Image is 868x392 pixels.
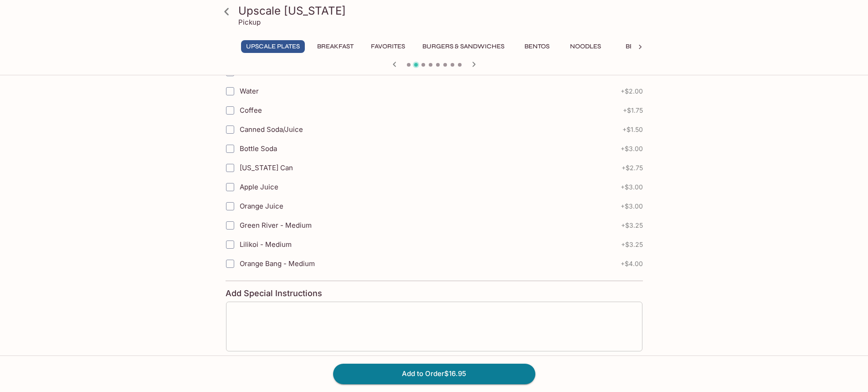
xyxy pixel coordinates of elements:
[623,107,643,114] span: + $1.75
[240,202,283,210] span: Orange Juice
[240,163,293,172] span: [US_STATE] Can
[238,4,646,18] h3: Upscale [US_STATE]
[417,40,509,53] button: Burgers & Sandwiches
[622,126,643,133] span: + $1.50
[240,221,312,230] span: Green River - Medium
[621,164,643,172] span: + $2.75
[621,88,643,95] span: + $2.00
[613,40,654,53] button: Beef
[240,87,259,95] span: Water
[621,260,643,267] span: + $4.00
[565,40,606,53] button: Noodles
[240,259,315,268] span: Orange Bang - Medium
[517,40,558,53] button: Bentos
[312,40,359,53] button: Breakfast
[621,241,643,248] span: + $3.25
[241,40,305,53] button: UPSCALE Plates
[240,183,278,191] span: Apple Juice
[333,364,535,384] button: Add to Order$16.95
[621,183,643,191] span: + $3.00
[621,203,643,210] span: + $3.00
[621,222,643,229] span: + $3.25
[240,144,277,153] span: Bottle Soda
[240,106,262,115] span: Coffee
[240,240,292,249] span: Lilikoi - Medium
[238,18,261,26] p: Pickup
[366,40,410,53] button: Favorites
[621,145,643,152] span: + $3.00
[240,125,303,134] span: Canned Soda/Juice
[226,288,643,298] h4: Add Special Instructions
